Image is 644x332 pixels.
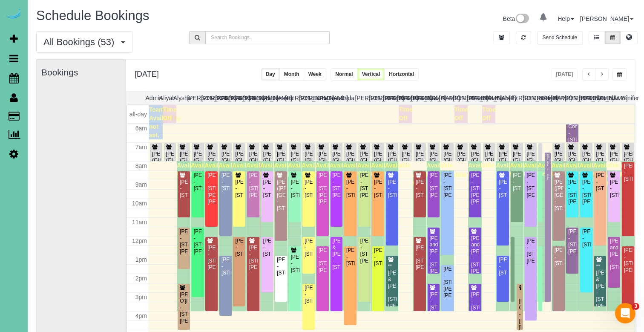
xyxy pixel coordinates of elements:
[582,151,591,177] div: [PERSON_NAME] (GHC) - [STREET_ADDRESS]
[383,92,397,104] th: [PERSON_NAME]
[467,92,481,104] th: [PERSON_NAME]
[313,92,327,104] th: Esme
[509,92,523,104] th: [PERSON_NAME]
[263,179,272,199] div: [PERSON_NAME] - [STREET_ADDRESS]
[249,172,258,199] div: [PERSON_NAME] - [STREET_ADDRESS][PERSON_NAME]
[621,92,635,104] th: Yenifer
[609,151,618,177] div: [PERSON_NAME] (GHC) - [STREET_ADDRESS]
[327,92,341,104] th: Gretel
[498,151,507,177] div: [PERSON_NAME] (GHC) - [STREET_ADDRESS]
[205,31,329,44] input: Search Bookings..
[558,15,574,22] a: Help
[263,238,272,257] div: [PERSON_NAME] - [STREET_ADDRESS]
[179,292,188,324] div: [PERSON_NAME] O'[PERSON_NAME] - [STREET_ADDRESS][PERSON_NAME]
[132,219,147,225] span: 11am
[495,92,509,104] th: Marbelly
[332,172,341,199] div: [PERSON_NAME] - [STREET_ADDRESS][PERSON_NAME]
[624,247,633,274] div: [PERSON_NAME] - [STREET_ADDRESS][PERSON_NAME]
[471,235,480,281] div: [PERSON_NAME] and [PERSON_NAME] - [STREET_ADDRESS][PERSON_NAME][PERSON_NAME]
[221,151,230,177] div: [PERSON_NAME] (GHC) - [STREET_ADDRESS]
[304,68,326,81] button: Week
[261,68,280,81] button: Day
[607,92,621,104] th: Talia
[355,92,369,104] th: [PERSON_NAME]
[159,92,173,104] th: Aliyah
[135,275,147,282] span: 2pm
[471,151,480,177] div: [PERSON_NAME] (GHC) - [STREET_ADDRESS]
[332,238,341,271] div: [PERSON_NAME] & [PERSON_NAME] - [STREET_ADDRESS]
[439,92,453,104] th: [PERSON_NAME]
[249,151,258,177] div: [PERSON_NAME] (GHC) - [STREET_ADDRESS]
[443,266,452,299] div: [PERSON_NAME] - [STREET_ADDRESS][PERSON_NAME][PERSON_NAME]
[624,151,633,177] div: [PERSON_NAME] (GHC) - [STREET_ADDRESS]
[413,171,439,187] span: Available time
[318,172,327,205] div: [PERSON_NAME] - [STREET_ADDRESS][PERSON_NAME][PERSON_NAME]
[193,172,202,192] div: [PERSON_NAME] - [STREET_ADDRESS]
[415,245,424,271] div: [PERSON_NAME] - [STREET_ADDRESS][PERSON_NAME]
[579,162,605,177] span: Available time
[191,162,217,177] span: Available time
[145,92,159,104] th: Admin
[429,151,438,177] div: [PERSON_NAME] (GHC) - [STREET_ADDRESS]
[540,157,541,184] div: [PERSON_NAME] (GHC) - [STREET_ADDRESS]
[341,92,355,104] th: Jada
[304,238,313,257] div: [PERSON_NAME] - [STREET_ADDRESS]
[526,238,535,264] div: [PERSON_NAME] - [STREET_ADDRESS][PERSON_NAME]
[615,303,635,323] iframe: Intercom live chat
[201,92,215,104] th: [PERSON_NAME]
[36,8,149,23] span: Schedule Bookings
[369,92,383,104] th: [PERSON_NAME]
[415,179,424,199] div: [PERSON_NAME] - [STREET_ADDRESS]
[318,247,327,274] div: [PERSON_NAME] - [STREET_ADDRESS][PERSON_NAME]
[135,294,147,300] span: 3pm
[537,92,551,104] th: Reinier
[135,181,147,188] span: 9am
[374,179,382,199] div: [PERSON_NAME] - [STREET_ADDRESS]
[357,68,385,81] button: Vertical
[388,263,397,309] div: **[PERSON_NAME] & [PERSON_NAME] - [STREET_ADDRESS][PERSON_NAME]
[276,179,285,212] div: [PERSON_NAME] ([PERSON_NAME][GEOGRAPHIC_DATA]) - [STREET_ADDRESS]
[318,151,327,177] div: [PERSON_NAME] (GHC) - [STREET_ADDRESS]
[471,172,480,205] div: [PERSON_NAME] - [STREET_ADDRESS][PERSON_NAME][PERSON_NAME]
[551,92,565,104] th: [PERSON_NAME]
[482,106,496,121] span: Time Off
[425,92,439,104] th: Kasi
[429,172,438,199] div: [PERSON_NAME] - [STREET_ADDRESS][PERSON_NAME]
[43,37,118,47] span: All Bookings (53)
[299,92,313,104] th: [PERSON_NAME]
[568,151,577,177] div: [PERSON_NAME] (GHC) - [STREET_ADDRESS]
[515,14,529,25] img: New interface
[257,92,271,104] th: Daylin
[235,238,244,257] div: [PERSON_NAME] - [STREET_ADDRESS]
[41,67,121,77] h3: Bookings
[429,235,438,281] div: [PERSON_NAME] and [PERSON_NAME] - [STREET_ADDRESS][PERSON_NAME][PERSON_NAME]
[302,162,328,177] span: Available time
[388,151,397,177] div: [PERSON_NAME] (GHC) - [STREET_ADDRESS]
[276,151,285,177] div: [PERSON_NAME] (GHC) - [STREET_ADDRESS]
[229,92,243,104] th: [PERSON_NAME]
[279,68,304,81] button: Month
[568,228,577,255] div: [PERSON_NAME] - [STREET_ADDRESS][PERSON_NAME]
[193,228,202,255] div: [PERSON_NAME] - [STREET_ADDRESS][PERSON_NAME]
[512,238,513,277] div: [PERSON_NAME] & [PERSON_NAME] - [STREET_ADDRESS][PERSON_NAME]
[304,151,313,177] div: [PERSON_NAME] (GHC) - [STREET_ADDRESS]
[593,92,607,104] th: Siara
[132,200,147,207] span: 10am
[512,172,521,192] div: [PERSON_NAME] - [STREET_ADDRESS]
[429,292,438,318] div: [PERSON_NAME] - [STREET_ADDRESS][PERSON_NAME]
[316,162,342,177] span: Available time
[290,151,299,177] div: [PERSON_NAME] (GHC) - [STREET_ADDRESS]
[552,162,578,177] span: Available time
[518,298,521,331] div: [PERSON_NAME] O'[PERSON_NAME] - [STREET_ADDRESS][PERSON_NAME]
[580,15,633,22] a: [PERSON_NAME]
[221,257,230,276] div: [PERSON_NAME] - [STREET_ADDRESS]
[538,162,563,177] span: Available time
[135,144,147,150] span: 7am
[498,179,507,199] div: [PERSON_NAME] - [STREET_ADDRESS]
[411,92,425,104] th: [PERSON_NAME]
[540,185,541,205] div: [PERSON_NAME] - [STREET_ADDRESS]
[593,162,619,177] span: Available time
[457,151,466,177] div: [PERSON_NAME] (GHC) - [STREET_ADDRESS]
[332,151,341,177] div: [PERSON_NAME] (GHC) - [STREET_ADDRESS]
[540,260,541,280] div: [PERSON_NAME] - [STREET_ADDRESS]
